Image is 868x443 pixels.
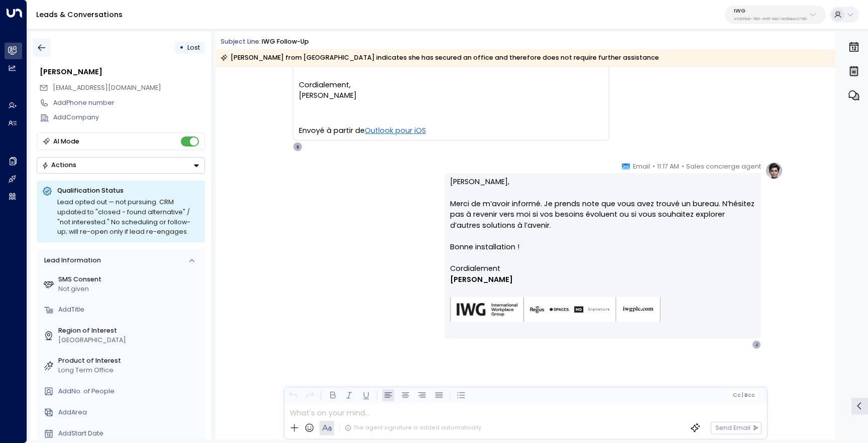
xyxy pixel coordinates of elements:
div: S [293,142,302,151]
span: | [742,392,743,398]
button: Actions [37,157,205,174]
div: Long Term Office [58,366,201,375]
div: AddStart Date [58,429,201,438]
span: [EMAIL_ADDRESS][DOMAIN_NAME] [53,83,161,92]
span: Sales concierge agent [686,162,761,172]
div: Button group with a nested menu [37,157,205,174]
span: Subject Line: [221,37,261,46]
span: • [653,162,655,172]
button: Cc|Bcc [729,391,758,399]
label: Region of Interest [58,326,201,336]
div: J [752,340,761,349]
label: Product of Interest [58,356,201,366]
p: [PERSON_NAME], Merci de m’avoir informé. Je prends note que vous avez trouvé un bureau. N’hésitez... [450,177,755,263]
div: AddCompany [53,113,205,122]
div: AI Mode [53,136,79,146]
button: Redo [304,389,316,402]
div: AddNo. of People [58,387,201,396]
div: Lead Information [41,256,100,265]
img: AIorK4zU2Kz5WUNqa9ifSKC9jFH1hjwenjvh85X70KBOPduETvkeZu4OqG8oPuqbwvp3xfXcMQJCRtwYb-SG [450,297,661,323]
div: [PERSON_NAME] [40,67,205,78]
span: • [682,162,684,172]
div: Envoyé à partir de [299,113,603,136]
div: Cordialement, [299,80,603,91]
div: Signature [450,263,755,335]
div: Not given [58,284,201,294]
div: The agent signature is added automatically [345,424,481,432]
div: [PERSON_NAME] [299,90,603,101]
span: Cc Bcc [732,392,755,398]
button: IWGe92915cb-7661-49f5-9dc1-5c58aae37760 [725,6,826,24]
div: [GEOGRAPHIC_DATA] [58,336,201,345]
span: judumont@msn.com [53,83,161,93]
div: AddPhone number [53,98,205,108]
span: [PERSON_NAME] [450,274,513,285]
div: IWG Follow-up [262,37,309,47]
img: profile-logo.png [765,162,783,180]
a: Leads & Conversations [36,10,123,20]
p: Qualification Status [57,186,199,195]
div: Actions [42,161,76,169]
div: AddTitle [58,305,201,315]
span: Email [633,162,650,172]
label: SMS Consent [58,275,201,284]
div: • [179,40,184,56]
div: Lead opted out — not pursuing. CRM updated to "closed - found alternative" / "not interested." No... [57,197,199,237]
p: e92915cb-7661-49f5-9dc1-5c58aae37760 [734,17,807,21]
span: Cordialement [450,263,500,274]
div: AddArea [58,408,201,417]
div: [PERSON_NAME] from [GEOGRAPHIC_DATA] indicates she has secured an office and therefore does not r... [221,53,659,63]
a: Outlook pour iOS [365,125,426,136]
p: IWG [734,8,807,14]
button: Undo [287,389,299,402]
span: 11:17 AM [657,162,679,172]
span: Lost [187,43,200,52]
